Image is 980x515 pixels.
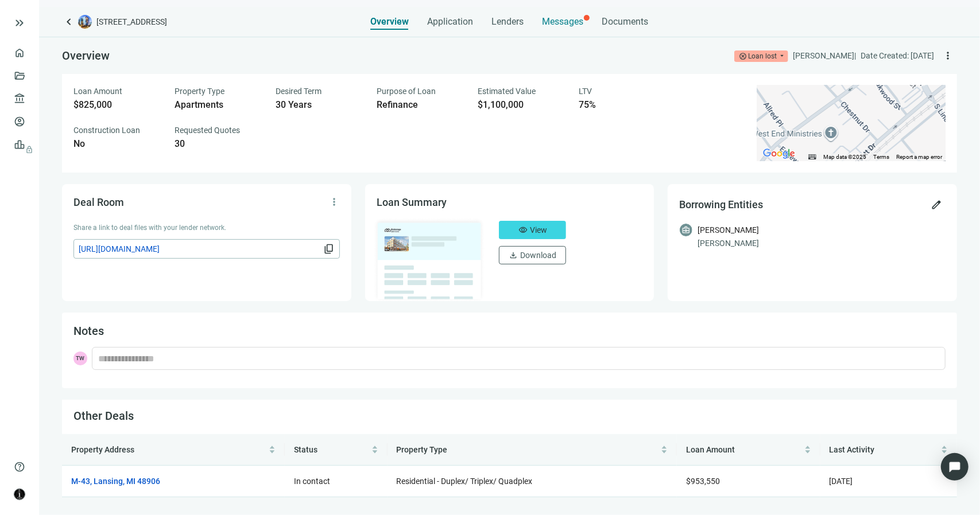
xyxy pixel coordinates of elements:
[492,16,524,28] span: Lenders
[73,196,124,208] span: Deal Room
[543,16,584,27] span: Messages
[73,87,122,96] span: Loan Amount
[73,126,140,135] span: Construction Loan
[686,477,720,486] span: $953,550
[397,445,448,454] span: Property Type
[397,477,533,486] span: Residential - Duplex/ Triplex/ Quadplex
[499,246,566,264] button: downloadDownload
[927,196,946,214] button: edit
[760,146,798,161] img: Google
[13,16,26,30] button: keyboard_double_arrow_right
[602,16,649,28] span: Documents
[686,445,735,454] span: Loan Amount
[377,87,436,96] span: Purpose of Loan
[873,154,889,160] a: Terms (opens in new tab)
[478,99,565,111] div: $1,100,000
[808,153,816,161] button: Keyboard shortcuts
[78,15,92,29] img: deal-logo
[861,49,934,62] div: Date Created: [DATE]
[325,193,343,211] button: more_vert
[79,243,321,255] span: [URL][DOMAIN_NAME]
[294,445,317,454] span: Status
[73,352,87,365] span: TW
[941,453,969,481] div: Open Intercom Messenger
[739,52,747,60] span: cancel
[377,99,464,111] div: Refinance
[499,221,566,239] button: visibilityView
[830,445,875,454] span: Last Activity
[14,489,25,500] img: avatar
[14,461,25,473] span: help
[323,243,335,255] span: content_copy
[285,466,387,497] td: In contact
[478,87,536,96] span: Estimated Value
[509,251,518,260] span: download
[328,196,340,208] span: more_vert
[698,224,759,236] div: [PERSON_NAME]
[73,99,161,111] div: $825,000
[579,87,592,96] span: LTV
[579,99,666,111] div: 75%
[175,138,262,150] div: 30
[896,154,942,160] a: Report a map error
[175,99,262,111] div: Apartments
[518,225,528,235] span: visibility
[73,409,134,423] span: Other Deals
[276,99,363,111] div: 30 Years
[62,15,76,29] a: keyboard_arrow_left
[373,217,486,302] img: dealOverviewImg
[760,146,798,161] a: Open this area in Google Maps (opens a new window)
[520,251,556,260] span: Download
[71,445,134,454] span: Property Address
[62,49,110,63] span: Overview
[698,237,946,249] div: [PERSON_NAME]
[830,477,853,486] span: [DATE]
[377,196,447,208] span: Loan Summary
[428,16,474,28] span: Application
[73,324,104,338] span: Notes
[276,87,321,96] span: Desired Term
[939,46,957,65] button: more_vert
[73,138,161,150] div: No
[679,198,763,210] span: Borrowing Entities
[823,154,866,160] span: Map data ©2025
[748,50,777,62] div: Loan lost
[530,225,547,235] span: View
[931,199,942,210] span: edit
[175,87,224,96] span: Property Type
[942,50,954,61] span: more_vert
[175,126,240,135] span: Requested Quotes
[371,16,409,28] span: Overview
[793,49,856,62] div: [PERSON_NAME] |
[71,475,160,487] a: M-43, Lansing, MI 48906
[96,16,167,28] span: [STREET_ADDRESS]
[73,224,226,232] span: Share a link to deal files with your lender network.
